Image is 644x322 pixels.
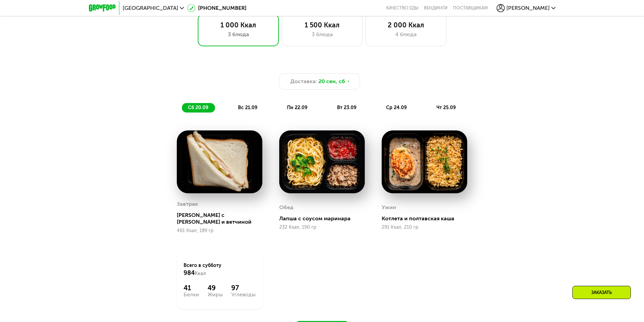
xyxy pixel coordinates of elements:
div: поставщикам [453,5,488,11]
div: [PERSON_NAME] с [PERSON_NAME] и ветчиной [177,212,268,225]
span: [GEOGRAPHIC_DATA] [123,5,178,11]
div: 4 блюда [373,30,439,39]
span: 984 [184,269,195,277]
div: 461 Ккал, 189 гр [177,228,262,233]
div: 41 [184,284,199,292]
div: 97 [231,284,256,292]
span: 20 сен, сб [318,77,345,85]
div: Лапша с соусом маринара [279,215,370,222]
span: пн 22.09 [287,105,307,110]
a: Вендинги [424,5,448,11]
div: Ужин [382,202,396,213]
div: Обед [279,202,293,213]
span: [PERSON_NAME] [506,5,550,11]
div: Заказать [572,286,631,299]
div: 2 000 Ккал [373,21,439,29]
span: сб 20.09 [188,105,208,110]
div: Котлета и полтавская каша [382,215,473,222]
div: 232 Ккал, 190 гр [279,225,365,230]
div: 1 000 Ккал [205,21,272,29]
span: чт 25.09 [436,105,456,110]
span: Ккал [195,271,206,276]
div: 3 блюда [205,30,272,39]
a: Качество еды [386,5,419,11]
span: Доставка: [290,77,317,85]
a: [PHONE_NUMBER] [187,4,246,12]
span: ср 24.09 [386,105,407,110]
div: Завтрак [177,199,198,209]
span: вс 21.09 [238,105,257,110]
div: Углеводы [231,292,256,297]
div: 291 Ккал, 210 гр [382,225,467,230]
div: 3 блюда [289,30,356,39]
div: Белки [184,292,199,297]
div: 1 500 Ккал [289,21,356,29]
div: 49 [208,284,223,292]
div: Всего в субботу [184,262,256,277]
span: вт 23.09 [337,105,356,110]
div: Жиры [208,292,223,297]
